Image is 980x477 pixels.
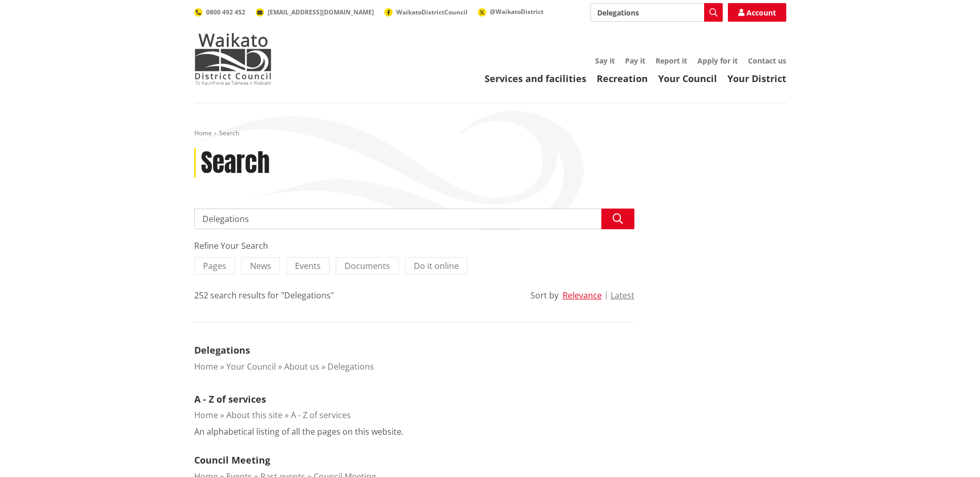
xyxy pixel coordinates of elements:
[727,72,786,85] a: Your District
[590,3,723,22] input: Search input
[656,56,687,66] a: Report it
[414,260,459,272] span: Do it online
[194,361,218,372] a: Home
[194,8,245,17] a: 0800 492 452
[194,409,218,421] a: Home
[194,129,786,138] nav: breadcrumb
[478,7,543,16] a: @WaikatoDistrict
[625,56,645,66] a: Pay it
[295,260,321,272] span: Events
[194,344,250,356] a: Delegations
[611,291,634,300] button: Latest
[226,361,276,372] a: Your Council
[206,8,245,17] span: 0800 492 452
[748,56,786,66] a: Contact us
[485,72,586,85] a: Services and facilities
[384,8,468,17] a: WaikatoDistrictCouncil
[250,260,271,272] span: News
[201,148,270,178] h1: Search
[595,56,615,66] a: Say it
[194,393,266,405] a: A - Z of services
[563,291,602,300] button: Relevance
[194,289,334,301] div: 252 search results for "Delegations"
[396,8,468,17] span: WaikatoDistrictCouncil
[226,409,283,421] a: About this site
[328,361,374,372] a: Delegations
[194,425,403,438] p: An alphabetical listing of all the pages on this website.
[194,33,272,85] img: Waikato District Council - Te Kaunihera aa Takiwaa o Waikato
[194,454,270,466] a: Council Meeting
[194,209,634,229] input: Search input
[291,409,351,421] a: A - Z of services
[284,361,319,372] a: About us
[203,260,226,272] span: Pages
[194,240,634,252] div: Refine Your Search
[531,289,558,301] div: Sort by
[256,8,374,17] a: [EMAIL_ADDRESS][DOMAIN_NAME]
[219,129,239,137] span: Search
[597,72,648,85] a: Recreation
[728,3,786,22] a: Account
[658,72,717,85] a: Your Council
[194,129,212,137] a: Home
[490,7,543,16] span: @WaikatoDistrict
[268,8,374,17] span: [EMAIL_ADDRESS][DOMAIN_NAME]
[345,260,390,272] span: Documents
[697,56,738,66] a: Apply for it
